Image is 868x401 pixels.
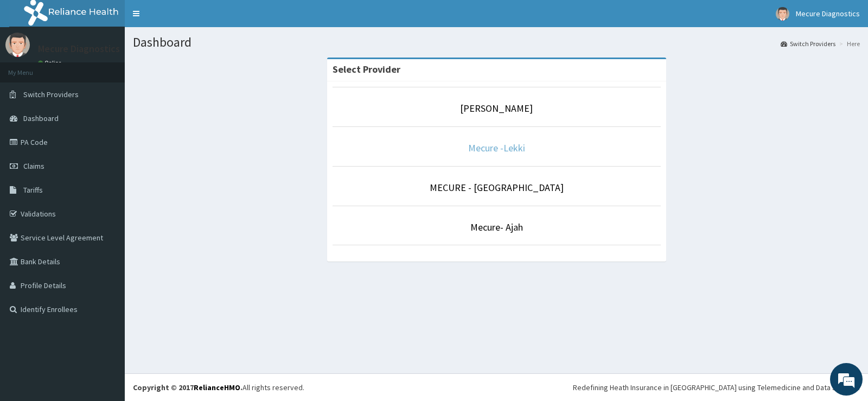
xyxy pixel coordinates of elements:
[23,113,59,123] span: Dashboard
[56,61,182,75] div: Chat with us now
[468,142,525,154] a: Mecure -Lekki
[20,54,44,81] img: d_794563401_company_1708531726252_794563401
[133,35,860,49] h1: Dashboard
[125,373,868,401] footer: All rights reserved.
[333,63,400,75] strong: Select Provider
[430,181,564,194] a: MECURE - [GEOGRAPHIC_DATA]
[23,90,79,99] span: Switch Providers
[63,127,150,237] span: We're online!
[38,59,64,67] a: Online
[796,9,860,18] span: Mecure Diagnostics
[470,221,523,233] a: Mecure- Ajah
[178,5,204,31] div: Minimize live chat window
[837,39,860,48] li: Here
[5,277,207,315] textarea: Type your message and hit 'Enter'
[194,383,240,392] a: RelianceHMO
[23,161,44,171] span: Claims
[133,383,242,392] strong: Copyright © 2017 .
[38,44,120,54] p: Mecure Diagnostics
[5,33,30,57] img: User Image
[781,39,835,48] a: Switch Providers
[23,185,43,195] span: Tariffs
[573,382,860,393] div: Redefining Heath Insurance in [GEOGRAPHIC_DATA] using Telemedicine and Data Science!
[776,7,789,21] img: User Image
[460,102,533,114] a: [PERSON_NAME]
